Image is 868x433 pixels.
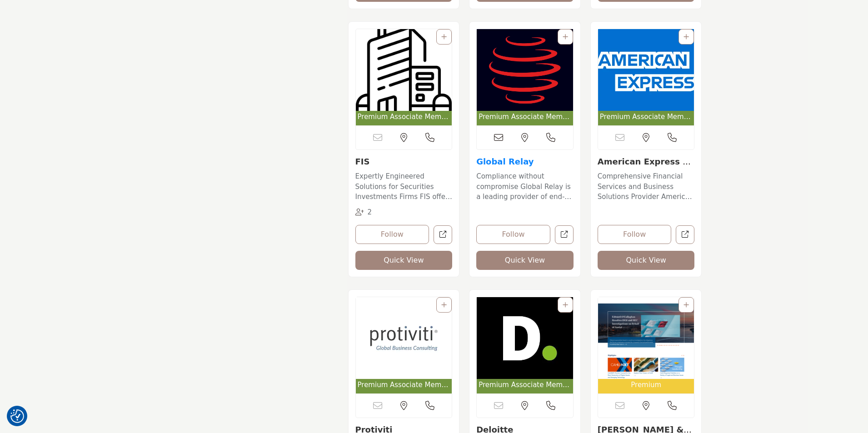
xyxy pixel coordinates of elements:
[441,33,447,40] a: Add To List
[476,169,574,202] a: Compliance without compromise Global Relay is a leading provider of end-to-end compliance solutio...
[356,297,452,394] a: Open Listing in new tab
[355,251,453,270] button: Quick View
[598,29,694,126] a: Open Listing in new tab
[367,208,372,216] span: 2
[355,225,429,244] button: Follow
[355,169,453,202] a: Expertly Engineered Solutions for Securities Investments Firms FIS offers expertly engineered sol...
[598,297,694,394] a: Open Listing in new tab
[358,112,450,122] span: Premium Associate Member
[479,380,571,390] span: Premium Associate Member
[10,409,24,423] img: Revisit consent button
[355,157,453,167] h3: FIS
[476,157,534,166] a: Global Relay
[355,171,453,202] p: Expertly Engineered Solutions for Securities Investments Firms FIS offers expertly engineered sol...
[598,157,695,167] h3: American Express Company
[477,29,573,126] a: Open Listing in new tab
[356,29,452,111] img: FIS
[476,251,574,270] button: Quick View
[676,225,694,244] a: Open american-express-company in new tab
[598,169,695,202] a: Comprehensive Financial Services and Business Solutions Provider American Express offers world-cl...
[355,157,370,166] a: FIS
[598,297,694,379] img: Cahill Gordon & Reindel LLP
[476,225,550,244] button: Follow
[358,380,450,390] span: Premium Associate Member
[563,301,568,309] a: Add To List
[683,301,689,309] a: Add To List
[356,297,452,379] img: Protiviti
[598,29,694,111] img: American Express Company
[555,225,574,244] a: Open global-relay in new tab
[563,33,568,40] a: Add To List
[598,171,695,202] p: Comprehensive Financial Services and Business Solutions Provider American Express offers world-cl...
[477,297,573,394] a: Open Listing in new tab
[10,409,24,423] button: Consent Preferences
[434,225,452,244] a: Open fis in new tab
[598,157,694,176] a: American Express Com...
[598,225,672,244] button: Follow
[476,157,574,167] h3: Global Relay
[631,380,661,390] span: Premium
[479,112,571,122] span: Premium Associate Member
[600,112,693,122] span: Premium Associate Member
[441,301,447,309] a: Add To List
[598,251,695,270] button: Quick View
[683,33,689,40] a: Add To List
[477,297,573,379] img: Deloitte
[476,171,574,202] p: Compliance without compromise Global Relay is a leading provider of end-to-end compliance solutio...
[477,29,573,111] img: Global Relay
[356,29,452,126] a: Open Listing in new tab
[355,207,372,218] div: Followers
